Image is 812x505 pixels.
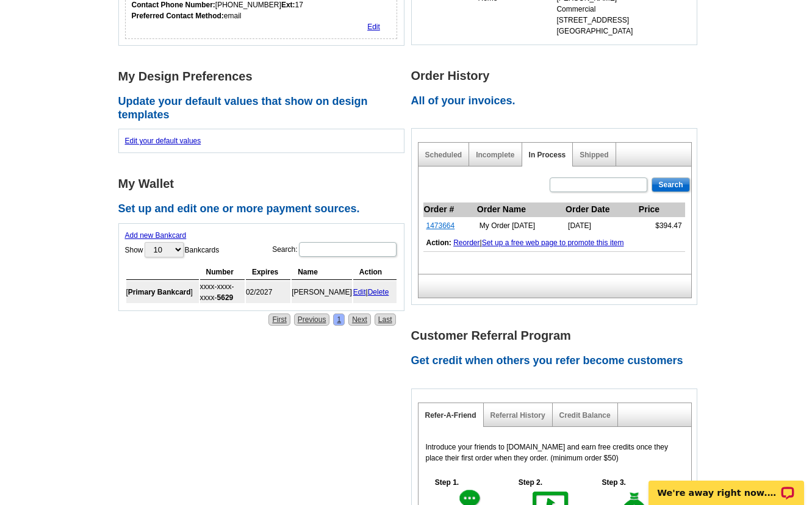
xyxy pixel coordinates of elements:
[246,265,290,280] th: Expires
[246,281,290,303] td: 02/2027
[641,467,812,505] iframe: LiveChat chat widget
[476,217,565,235] td: My Order [DATE]
[411,329,704,342] h1: Customer Referral Program
[529,151,566,159] a: In Process
[132,1,215,9] strong: Contact Phone Number:
[348,313,371,326] a: Next
[375,313,396,326] a: Last
[482,238,624,247] a: Set up a free web page to promote this item
[292,265,352,280] th: Name
[200,265,245,280] th: Number
[268,313,290,326] a: First
[425,151,462,159] a: Scheduled
[423,202,476,217] th: Order #
[368,288,389,296] a: Delete
[429,477,465,488] h5: Step 1.
[476,202,565,217] th: Order Name
[425,411,476,420] a: Refer-A-Friend
[512,477,548,488] h5: Step 2.
[638,217,685,235] td: $394.47
[118,70,411,83] h1: My Design Preferences
[353,288,366,296] a: Edit
[281,1,295,9] strong: Ext:
[490,411,545,420] a: Referral History
[652,177,689,192] input: Search
[638,202,685,217] th: Price
[118,177,411,190] h1: My Wallet
[411,70,704,82] h1: Order History
[118,202,411,216] h2: Set up and edit one or more payment sources.
[118,95,411,121] h2: Update your default values that show on design templates
[423,234,685,252] td: |
[132,12,224,20] strong: Preferred Contact Method:
[411,95,704,108] h2: All of your invoices.
[565,202,638,217] th: Order Date
[559,411,611,420] a: Credit Balance
[145,242,184,257] select: ShowBankcards
[476,151,514,159] a: Incomplete
[128,288,191,296] b: Primary Bankcard
[426,221,455,230] a: 1473664
[333,313,345,326] a: 1
[367,23,380,31] a: Edit
[353,281,397,303] td: |
[125,231,187,240] a: Add new Bankcard
[299,242,397,257] input: Search:
[125,137,201,145] a: Edit your default values
[411,354,704,368] h2: Get credit when others you refer become customers
[565,217,638,235] td: [DATE]
[426,442,684,464] p: Introduce your friends to [DOMAIN_NAME] and earn free credits once they place their first order w...
[426,238,451,247] b: Action:
[125,241,220,259] label: Show Bankcards
[353,265,397,280] th: Action
[126,281,199,303] td: [ ]
[200,281,245,303] td: xxxx-xxxx-xxxx-
[580,151,608,159] a: Shipped
[292,281,352,303] td: [PERSON_NAME]
[272,241,397,258] label: Search:
[453,238,480,247] a: Reorder
[217,293,234,302] strong: 5629
[595,477,632,488] h5: Step 3.
[294,313,330,326] a: Previous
